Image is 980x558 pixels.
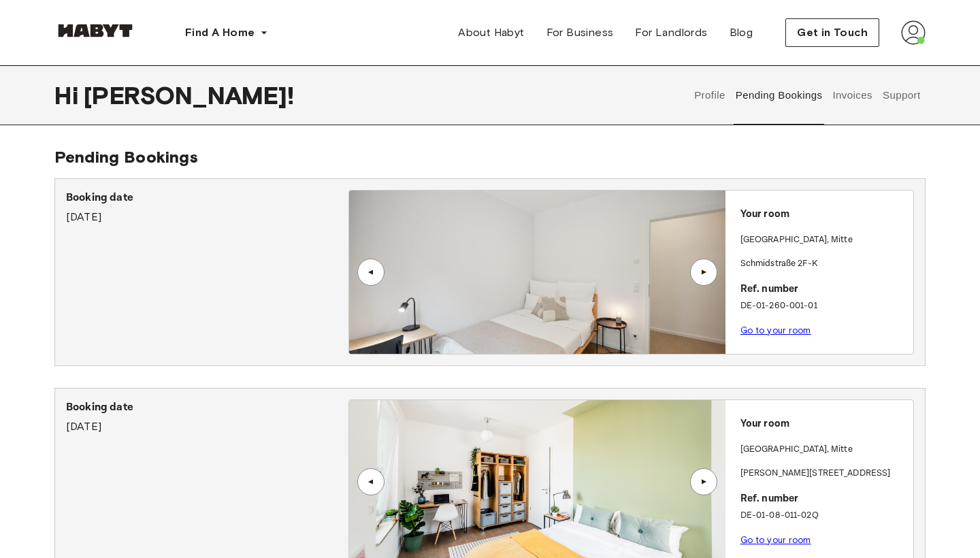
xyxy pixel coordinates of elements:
p: [GEOGRAPHIC_DATA] , Mitte [740,443,853,457]
button: Find A Home [174,19,279,46]
div: ▲ [697,268,710,276]
a: Blog [719,19,764,46]
span: Pending Bookings [54,147,198,167]
span: About Habyt [458,24,524,41]
span: For Business [546,24,614,41]
div: [DATE] [66,190,348,225]
button: Get in Touch [785,18,879,47]
span: For Landlords [635,24,707,41]
img: avatar [901,20,926,45]
span: Hi [54,81,84,110]
p: Booking date [66,399,348,416]
p: Ref. number [740,282,908,297]
img: Habyt [54,24,136,37]
p: DE-01-08-011-02Q [740,509,908,523]
p: Schmidstraße 2F-K [740,257,908,271]
button: Support [881,65,922,125]
span: Find A Home [185,24,255,41]
button: Profile [693,65,728,125]
a: Go to your room [740,535,811,545]
img: Image of the room [349,191,725,354]
p: DE-01-260-001-01 [740,299,908,313]
button: Pending Bookings [734,65,824,125]
p: Your room [740,207,908,223]
button: Invoices [831,65,874,125]
p: Booking date [66,190,348,206]
p: [GEOGRAPHIC_DATA] , Mitte [740,233,853,247]
div: ▲ [364,478,378,486]
p: [PERSON_NAME][STREET_ADDRESS] [740,467,908,480]
span: Get in Touch [797,24,868,41]
a: About Habyt [447,19,535,46]
a: Go to your room [740,325,811,335]
p: Ref. number [740,491,908,507]
span: [PERSON_NAME] ! [84,81,294,110]
a: For Business [536,19,625,46]
div: user profile tabs [689,65,926,125]
span: Blog [730,24,753,41]
a: For Landlords [624,19,718,46]
div: ▲ [697,478,710,486]
p: Your room [740,416,908,432]
div: ▲ [364,268,378,276]
div: [DATE] [66,399,348,435]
